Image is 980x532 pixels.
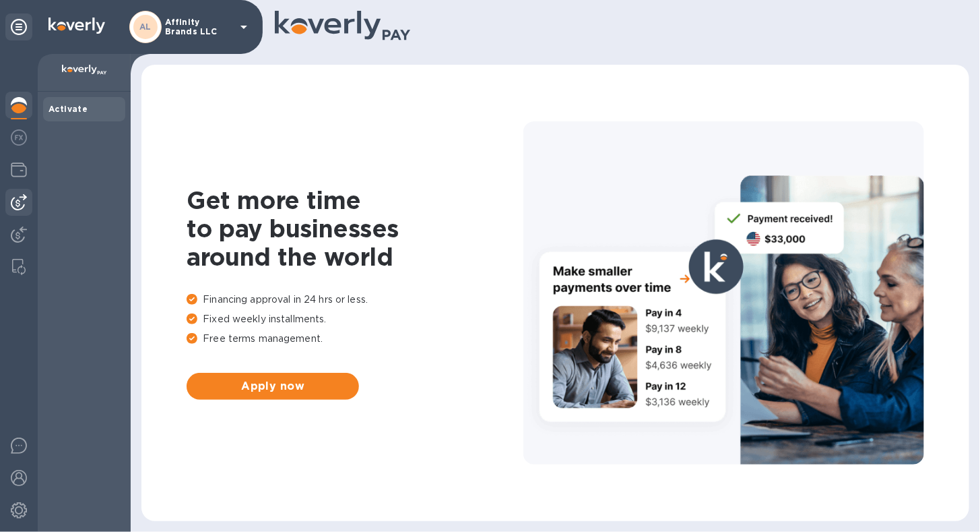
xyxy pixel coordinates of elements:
button: Apply now [187,373,359,400]
img: Foreign exchange [11,129,27,146]
p: Affinity Brands LLC [165,18,232,36]
b: AL [139,22,152,32]
img: Logo [48,18,105,34]
p: Financing approval in 24 hrs or less. [187,293,523,307]
h1: Get more time to pay businesses around the world [187,186,523,271]
img: Wallets [11,162,27,178]
p: Free terms management. [187,332,523,346]
span: Apply now [197,378,348,394]
p: Fixed weekly installments. [187,312,523,326]
b: Activate [48,104,88,114]
div: Unpin categories [5,13,32,40]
